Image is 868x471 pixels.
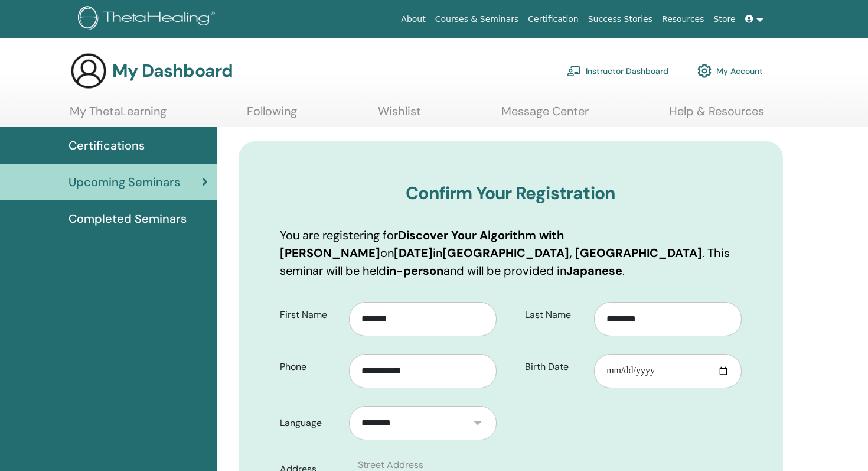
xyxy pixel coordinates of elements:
a: Resources [657,8,709,30]
b: [GEOGRAPHIC_DATA], [GEOGRAPHIC_DATA] [442,245,702,261]
b: Japanese [566,263,622,278]
span: Completed Seminars [68,210,187,228]
label: Language [271,412,349,434]
a: My Account [697,58,763,84]
span: Upcoming Seminars [68,173,180,191]
h3: Confirm Your Registration [280,183,742,204]
b: [DATE] [394,245,433,261]
label: Last Name [516,304,594,326]
a: About [396,8,430,30]
a: Success Stories [583,8,657,30]
img: chalkboard-teacher.svg [567,66,581,76]
p: You are registering for on in . This seminar will be held and will be provided in . [280,226,742,280]
img: cog.svg [697,61,712,81]
label: Birth Date [516,356,594,378]
a: Message Center [501,104,589,127]
a: My ThetaLearning [70,104,167,127]
h3: My Dashboard [112,60,233,82]
a: Store [709,8,740,30]
a: Instructor Dashboard [567,58,668,84]
label: Phone [271,356,349,378]
a: Wishlist [378,104,421,127]
img: logo.png [78,6,219,33]
a: Certification [523,8,583,30]
a: Courses & Seminars [430,8,524,30]
a: Following [247,104,297,127]
a: Help & Resources [669,104,764,127]
img: generic-user-icon.jpg [70,52,107,90]
label: First Name [271,304,349,326]
span: Certifications [68,137,145,154]
b: Discover Your Algorithm with [PERSON_NAME] [280,228,564,261]
b: in-person [386,263,443,278]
